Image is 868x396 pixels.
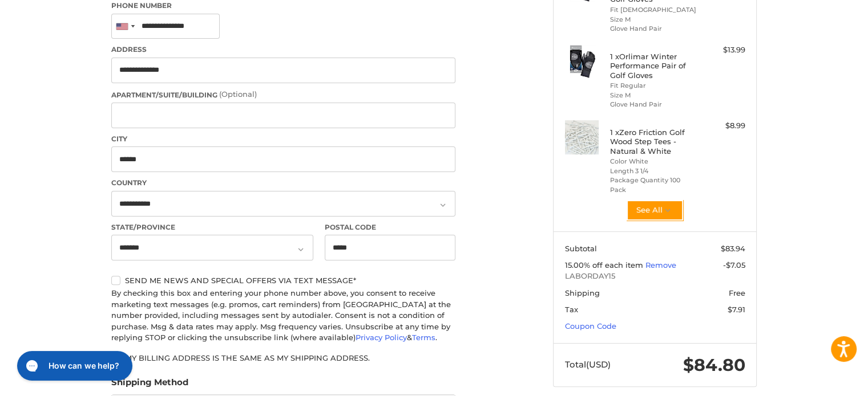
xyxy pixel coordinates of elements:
small: (Optional) [219,89,257,99]
legend: Shipping Method [111,376,188,394]
label: Postal Code [325,222,456,232]
li: Glove Hand Pair [610,100,697,109]
li: Color White [610,157,697,166]
label: Apartment/Suite/Building [111,89,455,100]
a: Privacy Policy [356,333,407,342]
button: See All [627,200,683,221]
label: Address [111,44,455,55]
span: $84.80 [683,354,745,375]
a: Remove [645,260,676,270]
label: Phone Number [111,1,455,11]
li: Fit Regular [610,81,697,91]
h4: 1 x Orlimar Winter Performance Pair of Golf Gloves [610,52,697,80]
iframe: Google 고객 리뷰 [774,365,868,396]
span: Total (USD) [565,359,611,370]
span: $83.94 [721,244,745,253]
li: Fit [DEMOGRAPHIC_DATA] [610,5,697,15]
a: Coupon Code [565,321,616,330]
li: Glove Hand Pair [610,24,697,34]
li: Package Quantity 100 Pack [610,175,697,194]
span: -$7.05 [723,260,745,270]
div: United States: +1 [112,14,138,39]
li: Size M [610,91,697,100]
li: Length 3 1/4 [610,166,697,176]
label: Country [111,178,455,188]
span: Shipping [565,288,600,297]
span: Free [729,288,745,297]
div: $8.99 [700,120,745,132]
span: 15.00% off each item [565,260,645,270]
iframe: Gorgias live chat messenger [11,347,135,385]
li: Size M [610,15,697,25]
label: State/Province [111,222,313,232]
a: Terms [412,333,435,342]
div: $13.99 [700,44,745,56]
label: Send me news and special offers via text message* [111,276,455,285]
span: Tax [565,305,578,314]
span: $7.91 [728,305,745,314]
div: By checking this box and entering your phone number above, you consent to receive marketing text ... [111,288,455,344]
span: LABORDAY15 [565,271,745,282]
span: Subtotal [565,244,597,253]
label: City [111,134,455,144]
label: My billing address is the same as my shipping address. [111,353,455,362]
h4: 1 x Zero Friction Golf Wood Step Tees - Natural & White [610,128,697,156]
